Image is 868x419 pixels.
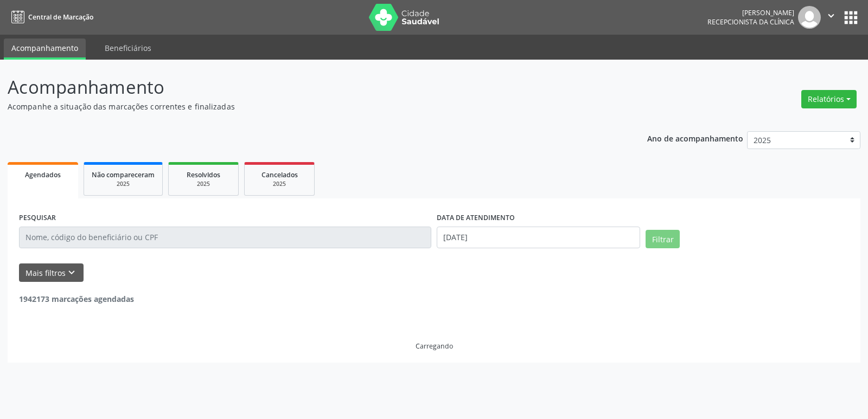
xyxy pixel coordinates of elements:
[92,180,155,188] div: 2025
[707,8,794,17] div: [PERSON_NAME]
[25,170,61,179] span: Agendados
[646,230,680,248] button: Filtrar
[8,8,93,26] a: Central de Marcação
[437,227,640,248] input: Selecione um intervalo
[187,170,220,179] span: Resolvidos
[707,17,794,27] span: Recepcionista da clínica
[66,267,78,279] i: keyboard_arrow_down
[821,6,841,29] button: 
[801,90,857,108] button: Relatórios
[19,294,134,304] strong: 1942173 marcações agendadas
[92,170,155,179] span: Não compareceram
[437,210,515,227] label: DATA DE ATENDIMENTO
[97,38,159,57] a: Beneficiários
[841,8,860,27] button: apps
[798,6,821,29] img: img
[8,101,604,112] p: Acompanhe a situação das marcações correntes e finalizadas
[252,180,307,188] div: 2025
[176,180,231,188] div: 2025
[261,170,298,179] span: Cancelados
[19,227,431,248] input: Nome, código do beneficiário ou CPF
[4,38,86,60] a: Acompanhamento
[416,341,453,351] div: Carregando
[28,12,93,22] span: Central de Marcação
[19,263,84,282] button: Mais filtroskeyboard_arrow_down
[825,10,837,22] i: 
[19,210,56,227] label: PESQUISAR
[8,74,604,101] p: Acompanhamento
[647,131,743,145] p: Ano de acompanhamento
